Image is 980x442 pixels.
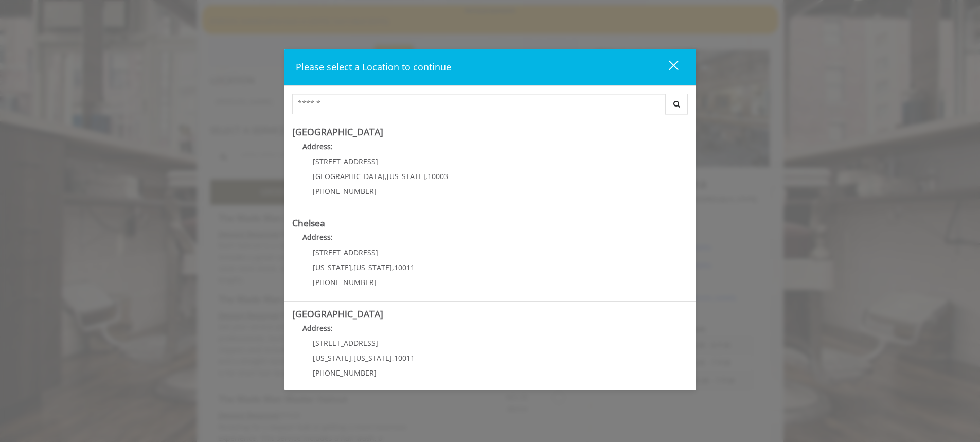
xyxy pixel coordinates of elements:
[313,338,378,348] span: [STREET_ADDRESS]
[657,60,678,75] div: close dialog
[313,277,377,287] span: [PHONE_NUMBER]
[392,262,394,272] span: ,
[302,323,333,333] b: Address:
[353,353,392,363] span: [US_STATE]
[313,368,377,378] span: [PHONE_NUMBER]
[313,186,377,196] span: [PHONE_NUMBER]
[296,61,451,73] span: Please select a Location to continue
[313,171,385,181] span: [GEOGRAPHIC_DATA]
[385,171,387,181] span: ,
[392,353,394,363] span: ,
[302,232,333,242] b: Address:
[425,171,427,181] span: ,
[650,57,685,78] button: close dialog
[353,262,392,272] span: [US_STATE]
[302,142,333,151] b: Address:
[351,262,353,272] span: ,
[292,308,383,320] b: [GEOGRAPHIC_DATA]
[394,353,415,363] span: 10011
[387,171,425,181] span: [US_STATE]
[671,100,683,108] i: Search button
[313,262,351,272] span: [US_STATE]
[292,126,383,138] b: [GEOGRAPHIC_DATA]
[313,353,351,363] span: [US_STATE]
[427,171,448,181] span: 10003
[313,247,378,257] span: [STREET_ADDRESS]
[292,94,688,119] div: Center Select
[394,262,415,272] span: 10011
[351,353,353,363] span: ,
[292,217,325,229] b: Chelsea
[292,94,666,114] input: Search Center
[313,156,378,166] span: [STREET_ADDRESS]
